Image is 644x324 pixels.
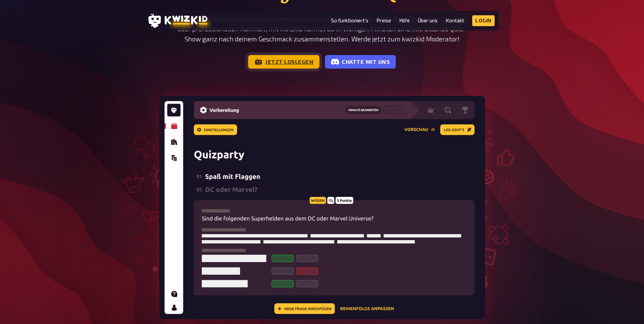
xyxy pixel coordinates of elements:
a: Über uns [418,18,438,23]
img: kwizkid [159,96,485,319]
a: Jetzt loslegen [248,55,319,69]
a: So funktioniert's [331,18,368,23]
a: Login [472,15,495,26]
a: Chatte mit uns [325,55,396,69]
a: Preise [376,18,391,23]
a: Kontakt [446,18,464,23]
a: Hilfe [399,18,410,23]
